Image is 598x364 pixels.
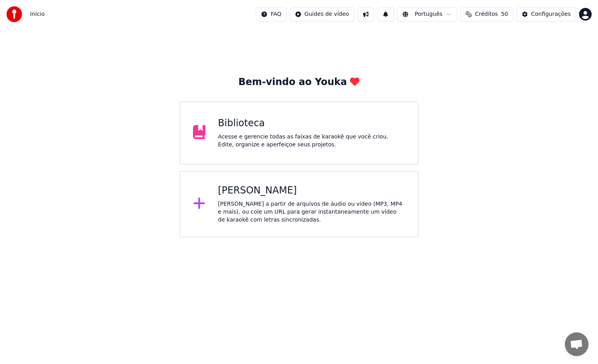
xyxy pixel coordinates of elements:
[256,7,286,21] button: FAQ
[6,6,22,22] img: youka
[218,117,405,130] div: Biblioteca
[218,184,405,197] div: [PERSON_NAME]
[218,200,405,224] div: [PERSON_NAME] a partir de arquivos de áudio ou vídeo (MP3, MP4 e mais), ou cole um URL para gerar...
[475,10,498,18] span: Créditos
[218,133,405,149] div: Acesse e gerencie todas as faixas de karaokê que você criou. Edite, organize e aperfeiçoe seus pr...
[501,10,508,18] span: 50
[290,7,354,21] button: Guides de vídeo
[460,7,513,21] button: Créditos50
[517,7,576,21] button: Configurações
[531,10,571,18] div: Configurações
[30,10,45,18] nav: breadcrumb
[30,10,45,18] span: Início
[565,332,589,356] div: Conversa aberta
[238,76,360,89] div: Bem-vindo ao Youka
